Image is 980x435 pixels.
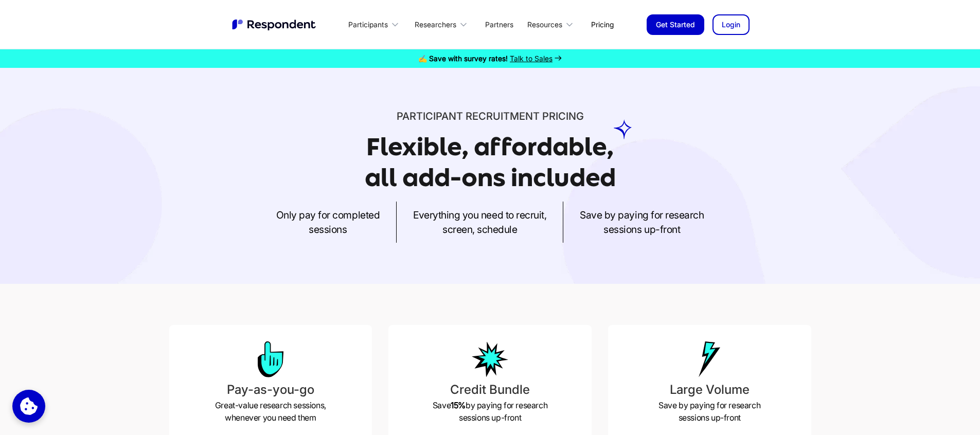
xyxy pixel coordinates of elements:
[712,14,750,35] a: Login
[231,18,318,31] img: Untitled UI logotext
[365,133,616,192] h1: Flexible, affordable, all add-ons included
[616,380,803,399] h3: Large Volume
[477,12,522,37] a: Partners
[418,54,508,63] strong: ✍️ Save with survey rates!
[397,399,583,424] p: Save by paying for research sessions up-front
[616,399,803,424] p: Save by paying for research sessions up-front
[343,12,408,37] div: Participants
[177,380,364,399] h3: Pay-as-you-go
[580,208,704,237] p: Save by paying for research sessions up-front
[451,400,466,410] strong: 15%
[231,18,318,31] a: home
[542,110,584,122] span: PRICING
[276,208,380,237] p: Only pay for completed sessions
[177,399,364,424] p: Great-value research sessions, whenever you need them
[408,12,476,37] div: Researchers
[510,54,553,63] span: Talk to Sales
[348,20,388,30] div: Participants
[397,380,583,399] h3: Credit Bundle
[647,14,704,35] a: Get Started
[415,20,456,30] div: Researchers
[522,12,583,37] div: Resources
[397,110,540,122] span: Participant recruitment
[583,12,622,37] a: Pricing
[527,20,562,30] div: Resources
[413,208,546,237] p: Everything you need to recruit, screen, schedule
